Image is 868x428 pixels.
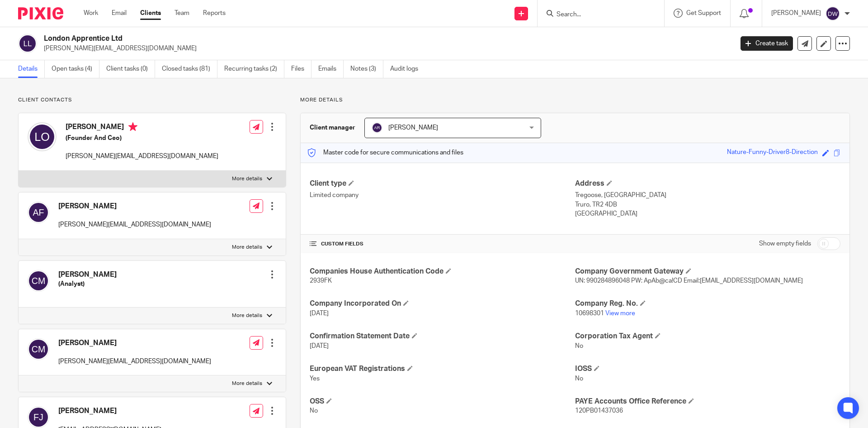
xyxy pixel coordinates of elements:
[128,122,137,131] i: Primary
[232,380,262,387] p: More details
[112,9,127,18] a: Email
[58,202,211,211] h4: [PERSON_NAME]
[175,9,189,18] a: Team
[741,36,793,51] a: Create task
[300,96,850,104] p: More details
[28,406,49,428] img: svg%3E
[84,9,98,18] a: Work
[575,200,840,209] p: Truro, TR2 4DB
[310,408,318,414] span: No
[18,7,63,19] img: Pixie
[310,191,575,200] p: Limited company
[106,60,155,78] a: Client tasks (0)
[58,357,211,366] p: [PERSON_NAME][EMAIL_ADDRESS][DOMAIN_NAME]
[575,191,840,200] p: Tregoose, [GEOGRAPHIC_DATA]
[140,9,161,18] a: Clients
[18,34,37,53] img: svg%3E
[310,397,575,406] h4: OSS
[575,375,583,382] span: No
[727,148,818,158] div: Nature-Funny-Driver8-Direction
[232,312,262,319] p: More details
[18,60,45,78] a: Details
[232,175,262,183] p: More details
[390,60,425,78] a: Audit logs
[291,60,311,78] a: Files
[58,406,161,416] h4: [PERSON_NAME]
[58,338,211,348] h4: [PERSON_NAME]
[318,60,344,78] a: Emails
[310,310,329,317] span: [DATE]
[310,278,332,284] span: 2939FK
[58,220,211,229] p: [PERSON_NAME][EMAIL_ADDRESS][DOMAIN_NAME]
[310,332,575,341] h4: Confirmation Statement Date
[575,310,604,317] span: 10698301
[162,60,217,78] a: Closed tasks (81)
[575,179,840,188] h4: Address
[575,408,623,414] span: 120PB01437036
[28,270,49,292] img: svg%3E
[310,343,329,349] span: [DATE]
[52,60,99,78] a: Open tasks (4)
[556,11,637,19] input: Search
[66,134,218,143] h5: (Founder And Ceo)
[224,60,284,78] a: Recurring tasks (2)
[44,44,727,53] p: [PERSON_NAME][EMAIL_ADDRESS][DOMAIN_NAME]
[310,364,575,374] h4: European VAT Registrations
[310,299,575,308] h4: Company Incorporated On
[575,278,803,284] span: UN: 990284896048 PW: ApAb@ca!CD Email:[EMAIL_ADDRESS][DOMAIN_NAME]
[66,152,218,161] p: [PERSON_NAME][EMAIL_ADDRESS][DOMAIN_NAME]
[575,209,840,218] p: [GEOGRAPHIC_DATA]
[28,338,49,360] img: svg%3E
[28,202,49,223] img: svg%3E
[605,310,635,317] a: View more
[686,10,721,16] span: Get Support
[575,299,840,308] h4: Company Reg. No.
[18,96,286,104] p: Client contacts
[66,122,218,134] h4: [PERSON_NAME]
[310,123,355,132] h3: Client manager
[307,148,463,157] p: Master code for secure communications and files
[759,239,811,248] label: Show empty fields
[310,240,575,248] h4: CUSTOM FIELDS
[310,375,320,382] span: Yes
[310,179,575,188] h4: Client type
[388,125,438,131] span: [PERSON_NAME]
[575,332,840,341] h4: Corporation Tax Agent
[232,244,262,251] p: More details
[350,60,383,78] a: Notes (3)
[372,122,382,133] img: svg%3E
[575,267,840,276] h4: Company Government Gateway
[771,9,821,18] p: [PERSON_NAME]
[575,397,840,406] h4: PAYE Accounts Office Reference
[575,343,583,349] span: No
[575,364,840,374] h4: IOSS
[826,6,840,21] img: svg%3E
[310,267,575,276] h4: Companies House Authentication Code
[28,122,57,151] img: svg%3E
[58,279,117,289] h5: (Analyst)
[58,270,117,279] h4: [PERSON_NAME]
[203,9,226,18] a: Reports
[44,34,590,43] h2: London Apprentice Ltd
